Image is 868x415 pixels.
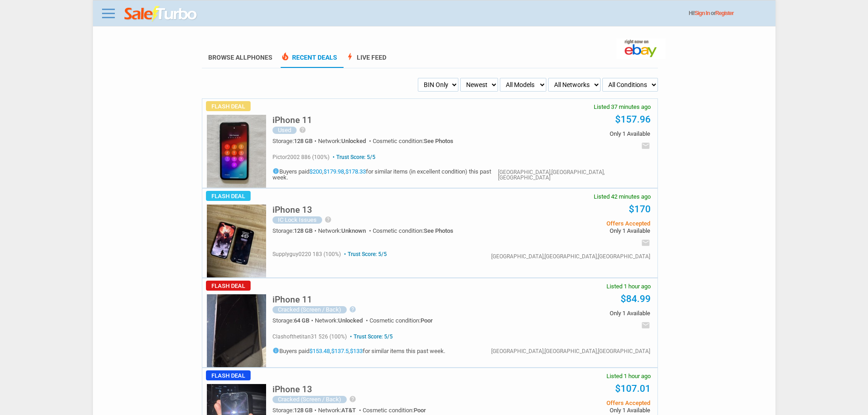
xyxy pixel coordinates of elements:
h5: iPhone 11 [272,295,312,304]
div: Network: [318,228,373,234]
span: Listed 1 hour ago [606,283,651,289]
span: Flash Deal [206,101,251,111]
div: IC Lock Issues [272,216,322,224]
h5: Buyers paid , , for similar items (in excellent condition) this past week. [272,168,498,180]
span: clashofthetitan31 526 (100%) [272,333,347,340]
span: Flash Deal [206,370,251,380]
a: $133 [350,348,363,354]
div: Network: [315,318,370,323]
i: info [272,168,279,174]
img: s-l225.jpg [207,294,266,367]
a: Browse AllPhones [208,54,272,61]
span: 128 GB [294,407,313,414]
a: $137.5 [331,348,349,354]
span: See Photos [424,227,453,234]
a: $179.98 [324,168,344,175]
i: help [299,126,306,133]
div: Storage: [272,318,315,323]
div: Storage: [272,228,318,234]
h5: iPhone 13 [272,205,312,214]
span: Trust Score: 5/5 [331,154,375,160]
span: Unknown [341,227,366,234]
a: Sign In [695,10,710,16]
div: Cosmetic condition: [373,138,453,144]
i: email [641,141,650,150]
div: [GEOGRAPHIC_DATA],[GEOGRAPHIC_DATA],[GEOGRAPHIC_DATA] [491,348,650,354]
a: local_fire_departmentRecent Deals [281,54,337,68]
span: or [711,10,734,16]
div: [GEOGRAPHIC_DATA],[GEOGRAPHIC_DATA],[GEOGRAPHIC_DATA] [491,254,650,259]
span: Poor [421,317,433,324]
span: 64 GB [294,317,309,324]
h5: Buyers paid , , for similar items this past week. [272,347,445,354]
a: Register [715,10,734,16]
a: $157.96 [615,114,651,125]
span: Flash Deal [206,281,251,291]
h5: iPhone 13 [272,385,312,394]
span: 128 GB [294,227,313,234]
span: See Photos [424,138,453,144]
i: info [272,347,279,354]
span: Phones [247,54,272,61]
i: email [641,238,650,247]
i: help [349,306,356,313]
a: $84.99 [621,293,651,304]
span: Offers Accepted [513,220,650,226]
span: Trust Score: 5/5 [348,333,393,340]
span: Poor [414,407,426,414]
div: Network: [318,138,373,144]
div: Cracked (Screen / Back) [272,396,347,403]
h5: iPhone 11 [272,116,312,124]
span: Hi! [689,10,695,16]
div: Cosmetic condition: [370,318,433,323]
div: Cosmetic condition: [373,228,453,234]
img: s-l225.jpg [207,205,266,277]
span: supplyguy0220 183 (100%) [272,251,341,257]
span: local_fire_department [281,52,290,61]
span: pictor2002 886 (100%) [272,154,329,160]
img: s-l225.jpg [207,115,266,188]
div: [GEOGRAPHIC_DATA],[GEOGRAPHIC_DATA],[GEOGRAPHIC_DATA] [498,169,650,180]
span: 128 GB [294,138,313,144]
a: $170 [629,204,651,215]
a: $178.33 [345,168,366,175]
i: email [641,321,650,330]
a: $200 [309,168,322,175]
span: Listed 42 minutes ago [594,194,651,200]
div: Cosmetic condition: [363,407,426,413]
span: Unlocked [341,138,366,144]
span: Offers Accepted [513,400,650,406]
a: iPhone 13 [272,387,312,394]
img: saleturbo.com - Online Deals and Discount Coupons [124,6,198,22]
a: iPhone 11 [272,297,312,304]
span: AT&T [341,407,356,414]
span: Only 1 Available [513,310,650,316]
a: iPhone 11 [272,118,312,124]
span: Only 1 Available [513,228,650,234]
span: Trust Score: 5/5 [342,251,387,257]
a: $153.48 [309,348,330,354]
div: Cracked (Screen / Back) [272,306,347,313]
a: iPhone 13 [272,207,312,214]
div: Used [272,127,297,134]
span: Only 1 Available [513,131,650,137]
span: Only 1 Available [513,407,650,413]
span: Flash Deal [206,191,251,201]
div: Storage: [272,138,318,144]
div: Network: [318,407,363,413]
i: help [324,216,332,223]
span: bolt [345,52,354,61]
span: Listed 1 hour ago [606,373,651,379]
i: help [349,395,356,403]
div: Storage: [272,407,318,413]
span: Unlocked [338,317,363,324]
a: $107.01 [615,383,651,394]
span: Listed 37 minutes ago [594,104,651,110]
a: boltLive Feed [345,54,386,68]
